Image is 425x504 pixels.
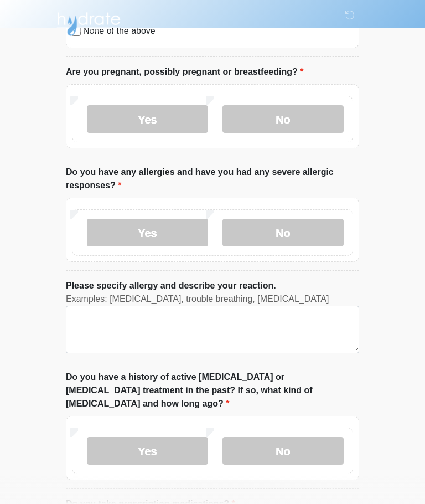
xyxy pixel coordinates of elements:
[87,219,208,246] label: Yes
[66,292,359,306] div: Examples: [MEDICAL_DATA], trouble breathing, [MEDICAL_DATA]
[66,371,359,410] label: Do you have a history of active [MEDICAL_DATA] or [MEDICAL_DATA] treatment in the past? If so, wh...
[222,219,344,246] label: No
[87,437,208,465] label: Yes
[66,65,303,79] label: Are you pregnant, possibly pregnant or breastfeeding?
[66,166,359,192] label: Do you have any allergies and have you had any severe allergic responses?
[55,8,122,37] img: Hydrate IV Bar - Arcadia Logo
[87,105,208,133] label: Yes
[222,105,344,133] label: No
[66,279,276,292] label: Please specify allergy and describe your reaction.
[222,437,344,465] label: No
